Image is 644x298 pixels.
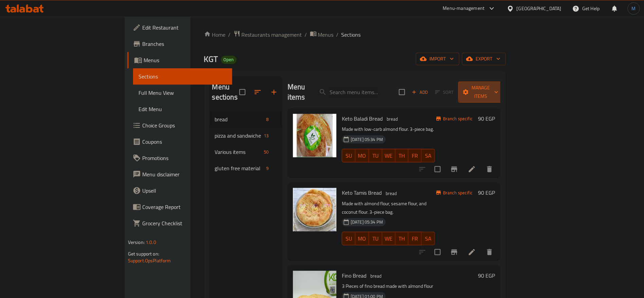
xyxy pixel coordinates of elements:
[421,55,454,63] span: import
[383,190,400,197] span: bread
[431,87,458,98] span: Select section first
[142,154,227,162] span: Promotions
[142,219,227,227] span: Grocery Checklist
[408,232,422,245] button: FR
[395,232,409,245] button: TH
[385,234,393,244] span: WE
[395,149,409,162] button: TH
[263,116,271,123] span: 8
[133,85,232,101] a: Full Menu View
[478,188,495,197] h6: 90 EGP
[395,85,409,99] span: Select section
[293,114,336,157] img: Keto Baladi Bread
[204,30,506,39] nav: breadcrumb
[382,232,395,245] button: WE
[369,149,382,162] button: TU
[368,272,384,280] span: bread
[440,116,475,122] span: Branch specific
[127,182,232,199] a: Upsell
[127,199,232,215] a: Coverage Report
[261,133,271,139] span: 13
[384,115,401,123] span: bread
[139,72,227,81] span: Sections
[342,125,435,134] p: Made with low-carb almond flour. 3-piece bag.
[139,89,227,97] span: Full Menu View
[142,138,227,146] span: Coupons
[478,114,495,123] h6: 90 EGP
[409,87,431,98] span: Add item
[127,150,232,166] a: Promotions
[422,232,435,245] button: SA
[127,117,232,134] a: Choice Groups
[127,134,232,150] a: Coupons
[127,36,232,52] a: Branches
[242,31,302,39] span: Restaurants management
[481,161,498,177] button: delete
[261,148,271,156] div: items
[383,189,400,197] div: bread
[127,52,232,68] a: Menus
[368,272,384,280] div: bread
[142,121,227,129] span: Choice Groups
[215,148,261,156] div: Various items
[348,136,386,143] span: [DATE] 05:34 PM
[358,234,366,244] span: MO
[209,144,282,160] div: Various items50
[133,68,232,85] a: Sections
[468,248,476,256] a: Edit menu item
[128,238,145,247] span: Version:
[422,149,435,162] button: SA
[424,151,432,161] span: SA
[215,164,263,172] span: gluten free material
[133,101,232,117] a: Edit Menu
[139,105,227,113] span: Edit Menu
[310,30,334,39] a: Menus
[462,53,506,65] button: export
[446,161,462,177] button: Branch-specific-item
[464,84,498,101] span: Manage items
[342,282,475,291] p: 3 Pieces of fino bread made with almond flour
[142,203,227,211] span: Coverage Report
[430,245,445,259] span: Select to update
[293,188,336,231] img: Keto Tamis Bread
[446,244,462,260] button: Branch-specific-item
[250,84,266,100] span: Sort sections
[127,19,232,36] a: Edit Restaurant
[128,256,171,265] a: Support.OpsPlatform
[411,234,419,244] span: FR
[234,30,302,39] a: Restaurants management
[263,165,271,172] span: 9
[443,4,485,13] div: Menu-management
[215,115,263,123] span: bread
[127,166,232,182] a: Menu disclaimer
[348,219,386,225] span: [DATE] 05:34 PM
[369,232,382,245] button: TU
[355,149,369,162] button: MO
[146,238,156,247] span: 1.0.0
[142,40,227,48] span: Branches
[342,232,355,245] button: SU
[467,55,500,63] span: export
[342,113,383,124] span: Keto Baladi Bread
[209,127,282,144] div: pizza and sandwiches13
[468,165,476,173] a: Edit menu item
[142,170,227,178] span: Menu disclaimer
[263,115,271,123] div: items
[517,5,562,12] div: [GEOGRAPHIC_DATA]
[385,151,393,161] span: WE
[478,271,495,280] h6: 90 EGP
[409,87,431,98] button: Add
[266,84,282,100] button: Add section
[318,31,334,39] span: Menus
[382,149,395,162] button: WE
[215,132,261,140] span: pizza and sandwiches
[144,56,227,64] span: Menus
[430,162,445,176] span: Select to update
[209,108,282,179] nav: Menu sections
[209,111,282,127] div: bread8
[305,31,307,39] li: /
[411,88,429,96] span: Add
